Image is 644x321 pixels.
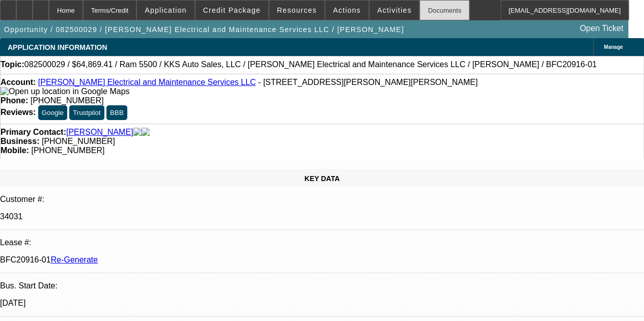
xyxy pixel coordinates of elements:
strong: Reviews: [1,108,36,116]
button: Resources [269,1,324,20]
button: Trustpilot [69,105,104,120]
strong: Phone: [1,96,28,105]
span: APPLICATION INFORMATION [8,43,107,51]
button: BBB [106,105,127,120]
a: [PERSON_NAME] Electrical and Maintenance Services LLC [38,78,256,86]
img: Open up location in Google Maps [1,87,129,96]
strong: Primary Contact: [1,128,66,137]
strong: Business: [1,137,39,145]
button: Application [137,1,194,20]
a: Open Ticket [576,20,627,37]
span: Actions [333,6,361,14]
a: [PERSON_NAME] [66,128,133,137]
span: [PHONE_NUMBER] [31,96,104,105]
img: facebook-icon.png [133,128,142,137]
a: Re-Generate [51,255,98,264]
a: View Google Maps [1,87,129,96]
strong: Account: [1,78,36,86]
span: Activities [377,6,412,14]
span: Opportunity / 082500029 / [PERSON_NAME] Electrical and Maintenance Services LLC / [PERSON_NAME] [4,25,404,34]
img: linkedin-icon.png [142,128,150,137]
span: [PHONE_NUMBER] [31,146,104,155]
span: Manage [604,44,623,50]
button: Credit Package [195,1,268,20]
button: Google [38,105,67,120]
strong: Topic: [1,60,24,69]
span: KEY DATA [304,174,340,183]
strong: Mobile: [1,146,29,155]
span: [PHONE_NUMBER] [42,137,115,145]
span: Application [145,6,186,14]
span: - [STREET_ADDRESS][PERSON_NAME][PERSON_NAME] [258,78,478,86]
button: Actions [325,1,369,20]
span: Resources [277,6,317,14]
span: 082500029 / $64,869.41 / Ram 5500 / KKS Auto Sales, LLC / [PERSON_NAME] Electrical and Maintenanc... [24,60,597,69]
button: Activities [370,1,419,20]
span: Credit Package [203,6,261,14]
